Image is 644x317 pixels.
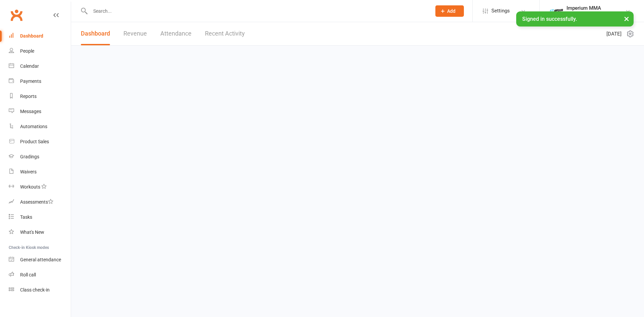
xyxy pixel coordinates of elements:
input: Search... [88,6,427,16]
a: Calendar [9,59,71,74]
a: Dashboard [9,29,71,44]
div: Automations [20,124,47,129]
a: Roll call [9,267,71,282]
div: Messages [20,109,41,114]
div: Roll call [20,272,36,277]
span: Add [447,8,455,14]
div: Workouts [20,184,40,190]
button: Add [435,5,464,17]
a: Gradings [9,149,71,164]
a: What's New [9,225,71,240]
div: Imperium MMA [567,5,625,11]
a: Dashboard [81,22,110,45]
div: Gradings [20,154,39,159]
a: Messages [9,104,71,119]
span: [DATE] [606,30,622,38]
img: thumb_image1639376871.png [550,4,563,18]
a: Product Sales [9,134,71,149]
a: Class kiosk mode [9,282,71,298]
a: Recent Activity [205,22,245,45]
div: Product Sales [20,139,49,144]
div: Waivers [20,169,37,174]
a: Automations [9,119,71,134]
span: Settings [491,3,510,18]
a: Clubworx [8,7,25,23]
div: General attendance [20,257,61,262]
a: Payments [9,74,71,89]
div: Calendar [20,63,39,69]
a: Reports [9,89,71,104]
div: Class check-in [20,287,50,293]
a: Tasks [9,210,71,225]
a: Revenue [123,22,147,45]
a: Assessments [9,195,71,210]
div: Payments [20,78,41,84]
div: People [20,48,34,54]
div: Assessments [20,199,53,205]
a: General attendance kiosk mode [9,252,71,267]
button: × [621,11,633,26]
a: Waivers [9,164,71,179]
a: Workouts [9,179,71,195]
div: Tasks [20,214,32,220]
a: Attendance [160,22,192,45]
div: Dashboard [20,33,43,39]
div: What's New [20,229,44,235]
a: People [9,44,71,59]
div: Imperium Mixed Martial Arts [567,11,625,17]
div: Reports [20,94,37,99]
span: Signed in successfully. [522,16,577,22]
